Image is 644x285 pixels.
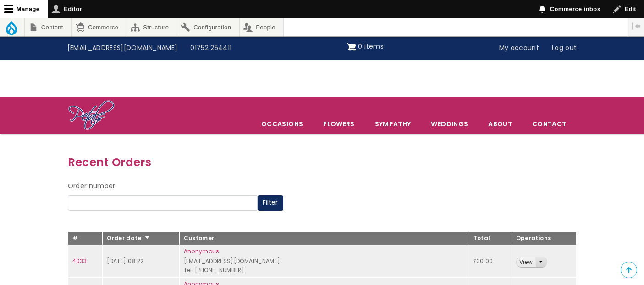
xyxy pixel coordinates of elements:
a: People [240,18,284,36]
a: 01752 254411 [184,39,238,57]
h3: Recent Orders [68,153,577,171]
a: Flowers [314,114,364,134]
a: 4033 [72,257,87,265]
a: My account [493,39,546,57]
a: Configuration [177,18,239,36]
button: Filter [258,195,283,211]
a: About [479,114,522,134]
a: Log out [545,39,583,57]
span: Weddings [421,114,478,134]
a: View [517,257,535,268]
button: Vertical orientation [628,18,644,34]
th: Total [469,231,512,245]
a: Shopping cart 0 items [347,39,384,54]
a: Order date [107,234,150,242]
a: Commerce [72,18,126,36]
img: Shopping cart [347,39,356,54]
a: Contact [523,114,576,134]
a: Anonymous [184,247,220,255]
a: Structure [127,18,177,36]
td: [EMAIL_ADDRESS][DOMAIN_NAME] Tel: [PHONE_NUMBER] [179,245,469,278]
th: # [68,231,103,245]
img: Home [68,100,115,132]
a: Content [25,18,71,36]
time: [DATE] 08:22 [107,257,143,265]
a: Sympathy [365,114,421,134]
td: £30.00 [469,245,512,278]
span: Occasions [252,114,313,134]
a: [EMAIL_ADDRESS][DOMAIN_NAME] [61,39,184,57]
label: Order number [68,181,116,192]
th: Operations [512,231,576,245]
th: Customer [179,231,469,245]
span: 0 items [358,42,383,51]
